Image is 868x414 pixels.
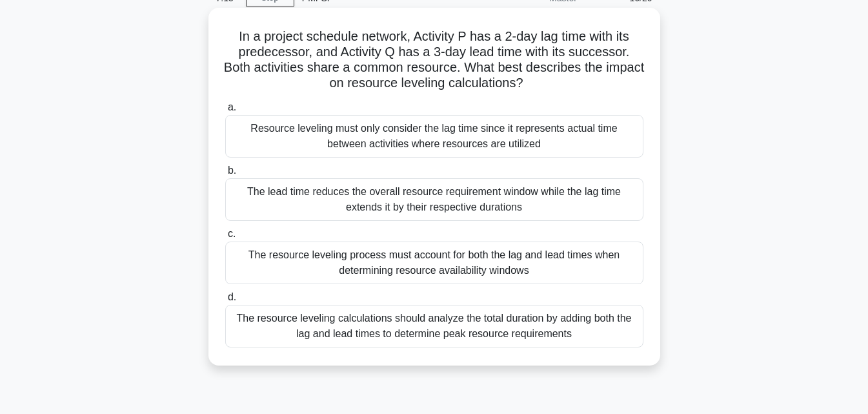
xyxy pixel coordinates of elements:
[225,178,643,221] div: The lead time reduces the overall resource requirement window while the lag time extends it by th...
[224,28,645,92] h5: In a project schedule network, Activity P has a 2-day lag time with its predecessor, and Activity...
[225,115,643,158] div: Resource leveling must only consider the lag time since it represents actual time between activit...
[228,228,236,239] span: c.
[225,242,643,284] div: The resource leveling process must account for both the lag and lead times when determining resou...
[225,305,643,347] div: The resource leveling calculations should analyze the total duration by adding both the lag and l...
[228,291,236,302] span: d.
[228,165,236,176] span: b.
[228,101,236,112] span: a.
